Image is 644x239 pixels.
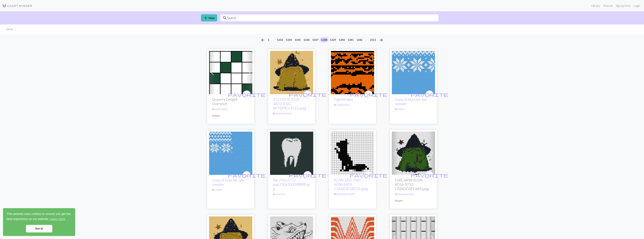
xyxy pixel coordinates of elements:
span: arrow_back [261,37,265,43]
p: 2 charts [212,114,249,118]
a: New [201,14,217,21]
i: favourite [350,171,387,179]
a: TheRealAina [337,103,350,106]
a: [PERSON_NAME] [337,193,355,196]
button: 2511 [369,37,378,42]
a: Library [589,2,602,9]
i: favourite [228,171,265,179]
button: 1333 [275,37,284,42]
button: favourite [364,90,373,99]
button: 1335 [293,37,302,42]
p: By [273,112,310,115]
button: favourite [243,90,251,99]
i: Previous [261,38,265,42]
span: favorite [289,172,326,178]
span: favorite [228,172,265,178]
button: favourite [303,171,312,179]
p: 4 charts [395,199,432,203]
a: learn more about cookies [49,216,66,222]
p: By [212,107,249,111]
nav: Page navigation [259,37,385,43]
a: slythysophia [215,108,228,111]
span: search [223,15,227,20]
p: By [273,192,310,196]
a: 97215E09-2D3F-4AFD-856C-AF91B9C61F61.jpeg [273,97,306,110]
a: Copy of blue fair isle sweater [395,97,427,106]
a: flat,750x,075,f-pad,750x1000,f8f8f8.jpg [270,151,313,155]
button: favourite [425,171,434,179]
img: Tigerstripes [331,51,374,94]
span: favorite [411,92,448,97]
p: By [395,107,432,111]
button: favourite [425,90,434,99]
a: Login [632,2,642,9]
button: 1337 [311,37,320,42]
span: Search [227,16,236,20]
h2: Queen's Delight Overshot [212,97,249,106]
a: 827AF6BD-746C-4E0A-8489-C54AB3EDBE22.jpeg [331,151,374,155]
a: Manual [602,2,614,9]
button: 1334 [284,37,293,42]
img: F6BC4A9B-B22A-4D16-9752-CE84DD0EF4A9.jpeg [392,132,435,175]
button: 1339 [328,37,338,42]
img: blue fair isle sweater [209,132,252,175]
a: Sign up free [614,2,632,9]
a: Jordan [215,188,222,191]
button: Next [377,37,385,43]
button: 1338 [320,37,329,42]
a: Jordan [398,108,405,111]
button: favourite [243,171,251,179]
img: 827AF6BD-746C-4E0A-8489-C54AB3EDBE22.jpeg [331,132,374,175]
h2: F6BC4A9B-B22A-4D16-9752-CE84DD0EF4A9.jpeg [395,178,432,191]
span: This website uses cookies to ensure you get the best experience on our website. [7,212,72,222]
button: favourite [303,90,312,99]
span: favorite [228,92,265,97]
li: Library [6,27,13,31]
p: By [334,192,371,196]
p: By [395,192,432,196]
img: flat,750x,075,f-pad,750x1000,f8f8f8.jpg [270,132,313,175]
a: blue fair isle sweater [392,70,435,74]
i: favourite [289,91,326,98]
a: Tigerstripes [331,70,374,74]
span: favorite [350,172,387,178]
p: By [212,188,249,192]
a: 97215E09-2D3F-4AFD-856C-AF91B9C61F61.jpeg [270,70,313,74]
span: favorite [289,92,326,97]
div: cookieconsent [3,208,75,236]
button: 1336 [302,37,311,42]
img: Queen's Delight Overshot [209,51,252,94]
a: heeheeincminor [276,112,292,115]
i: favourite [289,171,326,179]
i: favourite [228,91,265,98]
i: favourite [411,171,448,179]
button: 1340 [337,37,346,42]
a: blue fair isle sweater [209,151,252,155]
i: favourite [411,91,448,98]
a: Copy of blue fair isle sweater [212,178,244,187]
a: heeheeincminor [398,193,414,196]
a: Tigerstripes [334,97,353,102]
img: blue fair isle sweater [392,51,435,94]
a: flat,750x,075,f-pad,750x1000,f8f8f8.jpg [273,178,310,191]
i: favourite [350,91,387,98]
button: 1342 [355,37,364,42]
a: emmysjj [276,193,285,196]
button: favourite [364,171,373,179]
img: 97215E09-2D3F-4AFD-856C-AF91B9C61F61.jpeg [270,51,313,94]
a: dismiss cookie message [26,225,52,232]
span: favorite [411,172,448,178]
a: 827AF6BD-746C-4E0A-8489-C54AB3EDBE22.jpeg [334,178,368,191]
span: arrow_forward [379,37,383,43]
button: Previous [259,37,267,43]
span: add [203,15,208,20]
span: favorite [350,92,387,97]
i: Next [379,38,383,42]
button: 1341 [346,37,355,42]
img: Logo [2,4,32,8]
a: F6BC4A9B-B22A-4D16-9752-CE84DD0EF4A9.jpeg [392,151,435,155]
a: Queen's Delight Overshot [209,70,252,74]
button: 1 [266,37,271,42]
p: By [334,103,371,107]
